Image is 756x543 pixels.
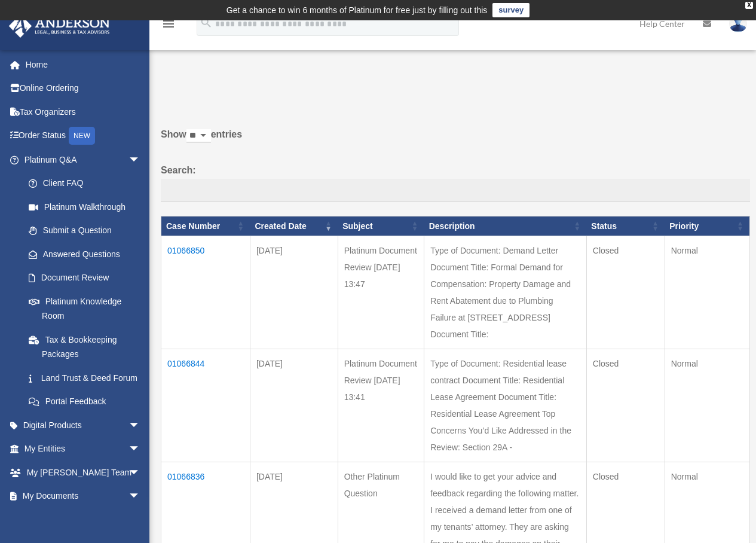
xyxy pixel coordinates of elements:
[17,219,152,243] a: Submit a Question
[424,236,587,349] td: Type of Document: Demand Letter Document Title: Formal Demand for Compensation: Property Damage a...
[665,236,749,349] td: Normal
[338,349,424,462] td: Platinum Document Review [DATE] 13:41
[729,15,747,32] img: User Pic
[250,216,338,236] th: Created Date: activate to sort column ascending
[8,413,158,437] a: Digital Productsarrow_drop_down
[128,460,152,485] span: arrow_drop_down
[17,390,152,414] a: Portal Feedback
[17,366,152,390] a: Land Trust & Deed Forum
[69,127,95,145] div: NEW
[8,437,158,461] a: My Entitiesarrow_drop_down
[8,460,158,484] a: My [PERSON_NAME] Teamarrow_drop_down
[8,148,152,172] a: Platinum Q&Aarrow_drop_down
[338,236,424,349] td: Platinum Document Review [DATE] 13:47
[5,14,114,38] img: Anderson Advisors Platinum Portal
[17,328,152,366] a: Tax & Bookkeeping Packages
[161,21,176,31] a: menu
[200,16,213,29] i: search
[250,236,338,349] td: [DATE]
[128,413,152,438] span: arrow_drop_down
[17,266,152,290] a: Document Review
[8,124,158,148] a: Order StatusNEW
[17,172,152,196] a: Client FAQ
[665,216,749,236] th: Priority: activate to sort column ascending
[161,349,250,462] td: 01066844
[128,437,152,462] span: arrow_drop_down
[338,216,424,236] th: Subject: activate to sort column ascending
[8,77,158,100] a: Online Ordering
[586,236,665,349] td: Closed
[128,148,152,172] span: arrow_drop_down
[250,349,338,462] td: [DATE]
[161,17,176,31] i: menu
[227,3,488,17] div: Get a chance to win 6 months of Platinum for free just by filling out this
[161,216,250,236] th: Case Number: activate to sort column ascending
[745,2,753,9] div: close
[665,349,749,462] td: Normal
[492,3,529,17] a: survey
[17,289,152,328] a: Platinum Knowledge Room
[128,484,152,509] span: arrow_drop_down
[8,53,158,77] a: Home
[17,195,152,219] a: Platinum Walkthrough
[186,129,211,143] select: Showentries
[424,349,587,462] td: Type of Document: Residential lease contract Document Title: Residential Lease Agreement Document...
[586,216,665,236] th: Status: activate to sort column ascending
[17,242,146,266] a: Answered Questions
[161,179,750,202] input: Search:
[8,484,158,508] a: My Documentsarrow_drop_down
[586,349,665,462] td: Closed
[8,100,158,124] a: Tax Organizers
[161,162,750,202] label: Search:
[161,126,750,155] label: Show entries
[424,216,587,236] th: Description: activate to sort column ascending
[161,236,250,349] td: 01066850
